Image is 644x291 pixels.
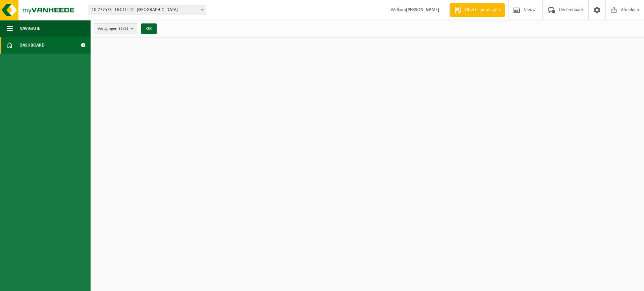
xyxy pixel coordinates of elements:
[19,37,45,54] span: Dashboard
[119,26,128,31] count: (2/2)
[94,23,137,33] button: Vestigingen(2/2)
[89,5,206,15] span: 10-777573 - LBC LILLO - ANTWERPEN
[98,24,128,34] span: Vestigingen
[449,3,505,17] a: Offerte aanvragen
[19,20,40,37] span: Navigatie
[141,23,157,34] button: OK
[406,7,439,12] strong: [PERSON_NAME]
[89,5,206,15] span: 10-777573 - LBC LILLO - ANTWERPEN
[463,7,501,13] span: Offerte aanvragen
